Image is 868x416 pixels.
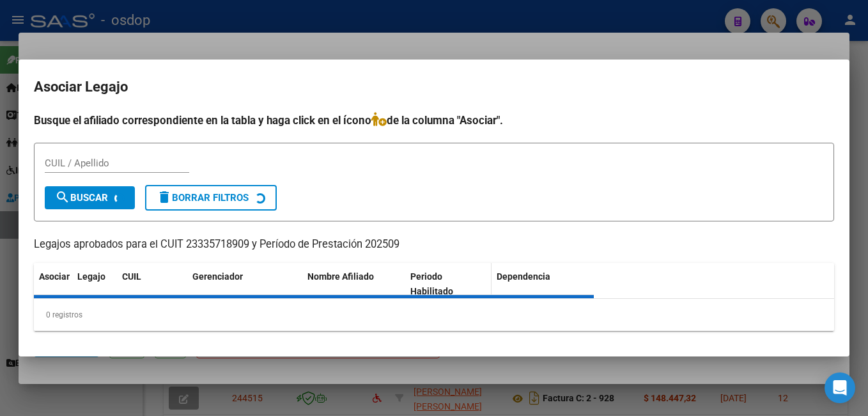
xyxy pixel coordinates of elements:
[157,192,249,204] span: Borrar Filtros
[825,372,855,403] div: Open Intercom Messenger
[34,112,834,129] h4: Busque el afiliado correspondiente en la tabla y haga click en el ícono de la columna "Asociar".
[34,299,834,331] div: 0 registros
[192,271,243,282] span: Gerenciador
[145,185,277,211] button: Borrar Filtros
[187,263,302,305] datatable-header-cell: Gerenciador
[45,186,135,209] button: Buscar
[122,271,141,282] span: CUIL
[497,271,550,282] span: Dependencia
[410,271,453,296] span: Periodo Habilitado
[157,189,172,205] mat-icon: delete
[34,237,834,253] p: Legajos aprobados para el CUIT 23335718909 y Período de Prestación 202509
[39,271,70,282] span: Asociar
[55,189,70,205] mat-icon: search
[307,271,374,282] span: Nombre Afiliado
[117,263,187,305] datatable-header-cell: CUIL
[34,263,72,305] datatable-header-cell: Asociar
[34,75,834,99] h2: Asociar Legajo
[405,263,492,305] datatable-header-cell: Periodo Habilitado
[72,263,117,305] datatable-header-cell: Legajo
[77,271,105,282] span: Legajo
[492,263,594,305] datatable-header-cell: Dependencia
[55,192,108,204] span: Buscar
[302,263,405,305] datatable-header-cell: Nombre Afiliado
